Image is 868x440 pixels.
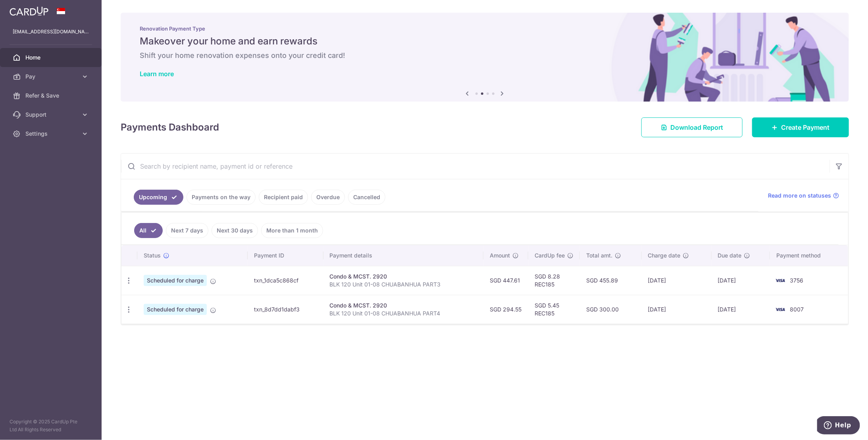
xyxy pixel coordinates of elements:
[330,309,477,317] p: BLK 120 Unit 01-08 CHUABANHUA PART4
[323,245,484,266] th: Payment details
[140,25,830,32] p: Renovation Payment Type
[121,13,849,102] img: Renovation banner
[144,275,207,286] span: Scheduled for charge
[311,190,345,205] a: Overdue
[144,304,207,315] span: Scheduled for charge
[140,70,174,78] a: Learn more
[712,266,770,295] td: [DATE]
[259,190,308,205] a: Recipient paid
[718,252,742,259] span: Due date
[25,92,78,100] span: Refer & Save
[528,266,580,295] td: SGD 8.28 REC185
[121,154,830,179] input: Search by recipient name, payment id or reference
[535,252,565,259] span: CardUp fee
[586,252,612,259] span: Total amt.
[140,51,830,60] h6: Shift your home renovation expenses onto your credit card!
[580,295,641,324] td: SGD 300.00
[166,223,208,238] a: Next 7 days
[13,28,89,36] p: [EMAIL_ADDRESS][DOMAIN_NAME]
[772,305,788,314] img: Bank Card
[641,117,743,137] a: Download Report
[712,295,770,324] td: [DATE]
[490,252,510,259] span: Amount
[348,190,385,205] a: Cancelled
[648,252,681,259] span: Charge date
[772,276,788,285] img: Bank Card
[330,302,477,309] div: Condo & MCST. 2920
[248,295,323,324] td: txn_8d7dd1dabf3
[752,117,849,137] a: Create Payment
[768,192,839,200] a: Read more on statuses
[144,252,161,259] span: Status
[187,190,256,205] a: Payments on the way
[642,295,712,324] td: [DATE]
[140,35,830,48] h5: Makeover your home and earn rewards
[483,266,528,295] td: SGD 447.61
[528,295,580,324] td: SGD 5.45 REC185
[670,123,723,132] span: Download Report
[25,130,78,138] span: Settings
[261,223,323,238] a: More than 1 month
[781,123,830,132] span: Create Payment
[121,120,219,134] h4: Payments Dashboard
[248,245,323,266] th: Payment ID
[642,266,712,295] td: [DATE]
[134,223,163,238] a: All
[212,223,258,238] a: Next 30 days
[134,190,183,205] a: Upcoming
[580,266,641,295] td: SGD 455.89
[10,6,48,16] img: CardUp
[483,295,528,324] td: SGD 294.55
[25,73,78,81] span: Pay
[770,245,848,266] th: Payment method
[817,416,860,436] iframe: Opens a widget where you can find more information
[248,266,323,295] td: txn_1dca5c868cf
[25,111,78,119] span: Support
[790,306,804,313] span: 8007
[330,281,477,288] p: BLK 120 Unit 01-08 CHUABANHUA PART3
[25,54,78,61] span: Home
[790,277,803,284] span: 3756
[330,273,477,281] div: Condo & MCST. 2920
[768,192,831,200] span: Read more on statuses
